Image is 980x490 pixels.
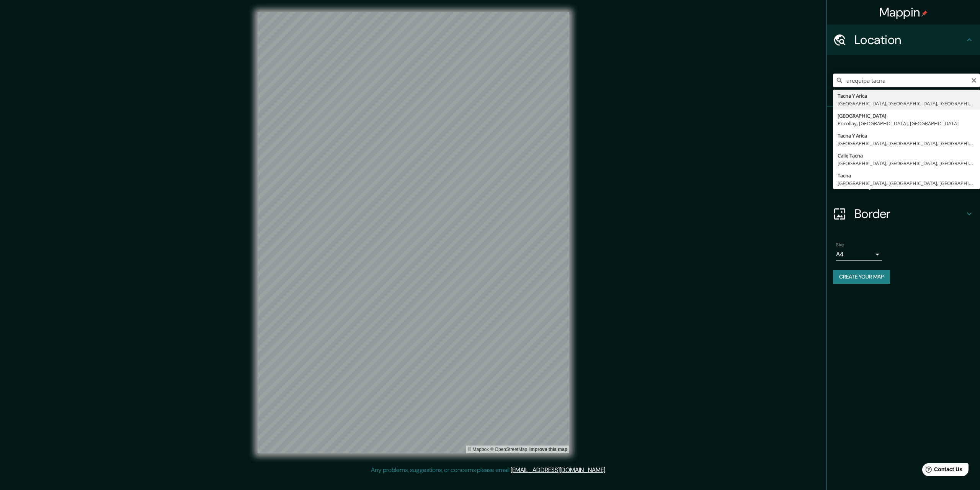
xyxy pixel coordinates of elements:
[371,465,606,475] p: Any problems, suggestions, or concerns please email .
[854,32,965,48] h4: Location
[827,107,980,137] div: Pins
[838,159,975,167] div: [GEOGRAPHIC_DATA], [GEOGRAPHIC_DATA], [GEOGRAPHIC_DATA]
[879,5,928,20] h4: Mappin
[854,206,965,221] h4: Border
[838,100,975,107] div: [GEOGRAPHIC_DATA], [GEOGRAPHIC_DATA], [GEOGRAPHIC_DATA]
[838,172,975,179] div: Tacna
[912,460,972,482] iframe: Help widget launcher
[838,152,975,159] div: Calle Tacna
[833,270,890,284] button: Create your map
[838,120,975,127] div: Pocollay, [GEOGRAPHIC_DATA], [GEOGRAPHIC_DATA]
[838,132,975,139] div: Tacna Y Arica
[258,12,569,453] canvas: Map
[827,168,980,198] div: Layout
[836,242,844,248] label: Size
[921,10,928,16] img: pin-icon.png
[606,465,608,475] div: .
[511,466,605,474] a: [EMAIL_ADDRESS][DOMAIN_NAME]
[827,198,980,229] div: Border
[836,248,882,261] div: A4
[854,175,965,191] h4: Layout
[608,465,609,475] div: .
[490,447,527,452] a: OpenStreetMap
[971,76,977,84] button: Clear
[838,139,975,147] div: [GEOGRAPHIC_DATA], [GEOGRAPHIC_DATA], [GEOGRAPHIC_DATA]
[838,112,975,120] div: [GEOGRAPHIC_DATA]
[833,74,980,87] input: Pick your city or area
[827,137,980,168] div: Style
[827,25,980,55] div: Location
[468,447,489,452] a: Mapbox
[529,447,567,452] a: Map feedback
[838,179,975,187] div: [GEOGRAPHIC_DATA], [GEOGRAPHIC_DATA], [GEOGRAPHIC_DATA]
[838,92,975,100] div: Tacna Y Arica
